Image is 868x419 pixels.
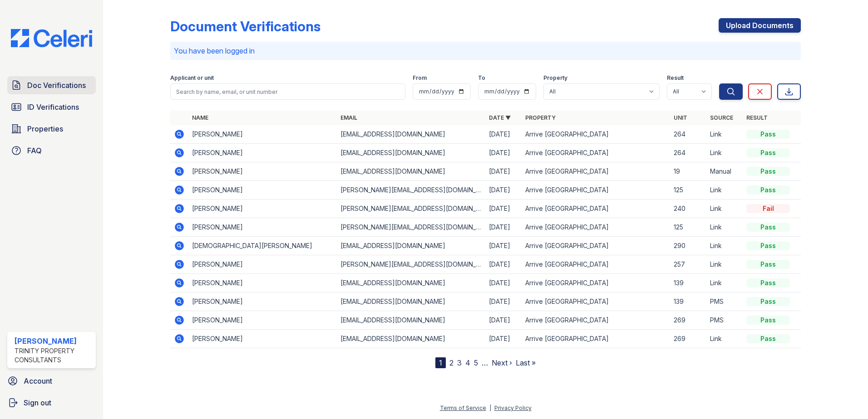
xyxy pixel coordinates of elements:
a: Privacy Policy [494,404,532,411]
td: 290 [670,237,706,255]
td: [EMAIL_ADDRESS][DOMAIN_NAME] [337,237,485,255]
td: [PERSON_NAME][EMAIL_ADDRESS][DOMAIN_NAME] [337,181,485,200]
a: ID Verifications [7,98,96,116]
td: [PERSON_NAME] [188,274,337,292]
td: 269 [670,311,706,330]
td: Link [706,125,743,144]
div: Pass [746,334,790,343]
label: From [413,74,427,82]
td: Link [706,255,743,274]
div: Fail [746,204,790,213]
td: [EMAIL_ADDRESS][DOMAIN_NAME] [337,144,485,162]
td: [PERSON_NAME][EMAIL_ADDRESS][DOMAIN_NAME] [337,218,485,237]
td: 139 [670,292,706,311]
td: 257 [670,255,706,274]
a: 4 [465,358,470,367]
td: [EMAIL_ADDRESS][DOMAIN_NAME] [337,274,485,292]
a: FAQ [7,141,96,160]
label: Property [543,74,567,82]
td: 240 [670,200,706,218]
td: 125 [670,181,706,200]
a: Upload Documents [719,18,801,33]
td: Arrive [GEOGRAPHIC_DATA] [522,311,670,330]
div: Pass [746,223,790,232]
td: [PERSON_NAME] [188,144,337,162]
a: Sign out [4,394,99,412]
td: Arrive [GEOGRAPHIC_DATA] [522,255,670,274]
p: You have been logged in [174,45,797,56]
a: Doc Verifications [7,76,96,94]
a: Source [710,114,733,121]
a: Terms of Service [440,404,486,411]
td: [PERSON_NAME] [188,330,337,348]
td: 269 [670,330,706,348]
a: Account [4,372,99,390]
label: Applicant or unit [170,74,214,82]
td: [PERSON_NAME][EMAIL_ADDRESS][DOMAIN_NAME] [337,200,485,218]
div: Trinity Property Consultants [15,346,92,365]
div: Pass [746,260,790,269]
td: Arrive [GEOGRAPHIC_DATA] [522,218,670,237]
a: Next › [492,358,512,367]
td: Manual [706,162,743,181]
span: Doc Verifications [27,80,86,91]
a: Last » [516,358,536,367]
input: Search by name, email, or unit number [170,83,405,100]
a: 5 [474,358,478,367]
td: [DATE] [485,237,522,255]
div: | [489,404,491,411]
a: Result [746,114,768,121]
div: [PERSON_NAME] [15,336,92,346]
div: Document Verifications [170,18,321,34]
td: 264 [670,144,706,162]
td: Link [706,218,743,237]
a: Property [525,114,556,121]
td: [EMAIL_ADDRESS][DOMAIN_NAME] [337,162,485,181]
td: [PERSON_NAME][EMAIL_ADDRESS][DOMAIN_NAME] [337,255,485,274]
td: [PERSON_NAME] [188,162,337,181]
td: Arrive [GEOGRAPHIC_DATA] [522,144,670,162]
td: Link [706,274,743,292]
a: 3 [457,358,462,367]
span: Account [24,375,52,386]
td: [DATE] [485,218,522,237]
td: [EMAIL_ADDRESS][DOMAIN_NAME] [337,311,485,330]
td: [DATE] [485,125,522,144]
a: Properties [7,120,96,138]
td: Link [706,181,743,200]
td: Link [706,237,743,255]
div: Pass [746,148,790,157]
span: ID Verifications [27,102,79,112]
div: Pass [746,130,790,139]
div: Pass [746,185,790,195]
td: [DEMOGRAPHIC_DATA][PERSON_NAME] [188,237,337,255]
td: 264 [670,125,706,144]
td: [DATE] [485,181,522,200]
td: 139 [670,274,706,292]
td: Arrive [GEOGRAPHIC_DATA] [522,274,670,292]
td: [DATE] [485,311,522,330]
td: [DATE] [485,292,522,311]
td: [PERSON_NAME] [188,218,337,237]
td: [DATE] [485,200,522,218]
span: … [482,357,488,368]
td: [DATE] [485,330,522,348]
td: [EMAIL_ADDRESS][DOMAIN_NAME] [337,330,485,348]
span: FAQ [27,145,42,156]
td: Arrive [GEOGRAPHIC_DATA] [522,330,670,348]
div: Pass [746,316,790,325]
span: Sign out [24,397,51,408]
td: 19 [670,162,706,181]
td: [PERSON_NAME] [188,311,337,330]
td: Link [706,200,743,218]
div: Pass [746,167,790,176]
a: Date ▼ [489,114,511,121]
td: Arrive [GEOGRAPHIC_DATA] [522,292,670,311]
div: 1 [435,357,446,368]
td: [EMAIL_ADDRESS][DOMAIN_NAME] [337,292,485,311]
td: Arrive [GEOGRAPHIC_DATA] [522,181,670,200]
td: PMS [706,311,743,330]
td: [DATE] [485,255,522,274]
div: Pass [746,278,790,287]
